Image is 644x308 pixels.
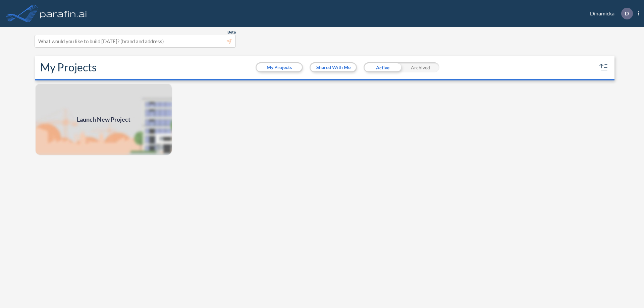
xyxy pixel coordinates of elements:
[401,62,439,72] div: Archived
[580,8,639,19] div: Dinamicka
[257,63,302,71] button: My Projects
[77,115,130,124] span: Launch New Project
[311,63,356,71] button: Shared With Me
[625,10,629,16] p: D
[364,62,401,72] div: Active
[35,83,172,156] img: add
[40,61,97,74] h2: My Projects
[227,29,236,35] span: Beta
[598,62,609,73] button: sort
[35,83,172,156] a: Launch New Project
[39,7,88,20] img: logo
